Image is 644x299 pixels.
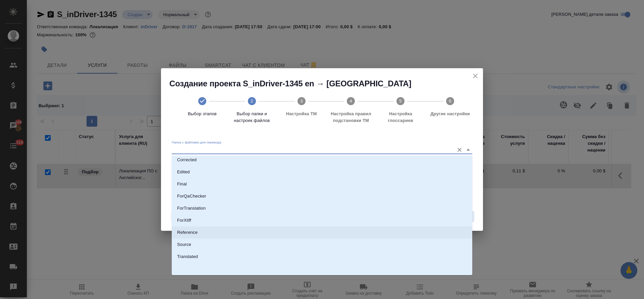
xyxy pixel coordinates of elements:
text: 2 [251,98,253,103]
p: Corrected [177,157,197,163]
label: Папка с файлами для перевода [172,141,221,144]
h2: Создание проекта S_inDriver-1345 en → [GEOGRAPHIC_DATA] [169,78,483,89]
p: ForTranslation [177,205,206,212]
button: Назад [171,211,193,222]
button: Close [464,145,473,155]
p: Translated [177,253,198,260]
p: ForQaChecker [177,193,206,200]
span: Настройка правил подстановки TM [329,111,373,124]
span: Выбор этапов [180,111,224,117]
span: Настройка ТМ [279,111,324,117]
p: Source [177,241,191,248]
text: 4 [350,98,352,103]
p: Edited [177,169,190,175]
button: close [470,71,480,81]
text: 5 [399,98,402,103]
span: Выбор папки и настроек файлов [230,111,274,124]
text: 6 [449,98,451,103]
button: Очистить [455,145,464,155]
p: Final [177,181,187,187]
span: Другие настройки [428,111,472,117]
span: Настройка глоссариев [378,111,423,124]
text: 3 [300,98,303,103]
p: Reference [177,229,198,236]
p: ForXliff [177,217,191,224]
